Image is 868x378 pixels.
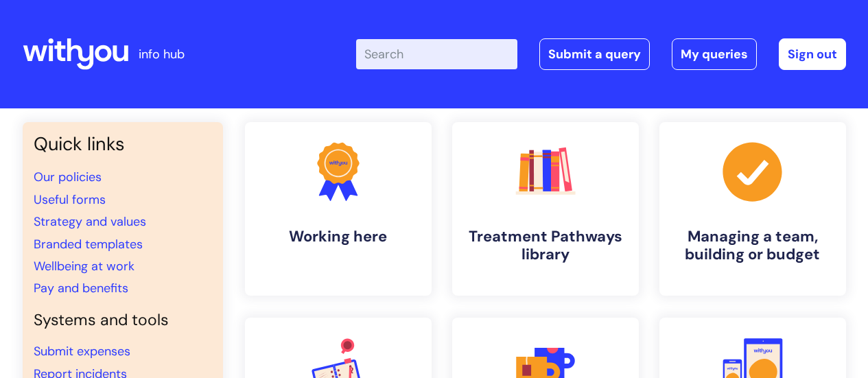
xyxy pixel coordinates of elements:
h4: Managing a team, building or budget [670,228,835,264]
a: Our policies [34,169,102,185]
a: Sign out [779,38,846,70]
a: Branded templates [34,236,143,252]
a: Treatment Pathways library [452,122,639,296]
h4: Working here [256,228,421,246]
a: Working here [245,122,432,296]
a: Submit a query [539,38,650,70]
p: info hub [139,43,185,65]
a: My queries [672,38,757,70]
a: Strategy and values [34,213,146,230]
a: Submit expenses [34,343,130,359]
a: Useful forms [34,191,106,208]
input: Search [356,39,517,69]
h3: Quick links [34,133,212,155]
a: Wellbeing at work [34,258,134,274]
a: Managing a team, building or budget [659,122,846,296]
h4: Treatment Pathways library [463,228,628,264]
h4: Systems and tools [34,311,212,330]
div: | - [356,38,846,70]
a: Pay and benefits [34,280,128,296]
